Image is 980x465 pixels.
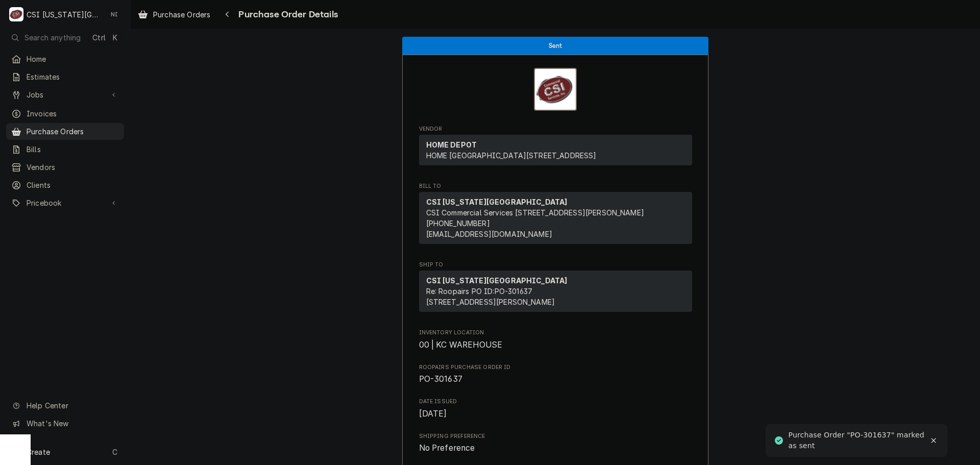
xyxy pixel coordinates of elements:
img: Logo [534,68,577,111]
div: Status [402,37,708,55]
a: Purchase Orders [134,6,214,23]
span: Jobs [27,89,104,100]
span: Sent [549,42,562,49]
span: CSI Commercial Services [STREET_ADDRESS][PERSON_NAME] [426,208,644,217]
div: Ship To [419,271,692,312]
strong: CSI [US_STATE][GEOGRAPHIC_DATA] [426,276,568,285]
span: Purchase Orders [27,126,119,137]
div: Purchase Order Ship To [419,261,692,316]
div: CSI [US_STATE][GEOGRAPHIC_DATA] [27,9,102,20]
span: Roopairs Purchase Order ID [419,363,692,372]
span: Date Issued [419,408,692,420]
span: Re: Roopairs PO ID: PO-301637 [426,287,533,296]
a: Go to Pricebook [6,194,124,211]
div: Purchase Order Vendor [419,125,692,170]
div: Inventory Location [419,329,692,351]
div: Vendor [419,135,692,169]
a: [PHONE_NUMBER] [426,219,490,228]
a: Invoices [6,105,124,122]
div: Vendor [419,135,692,165]
div: Bill To [419,192,692,248]
div: C [9,7,23,21]
div: NI [107,7,121,21]
strong: CSI [US_STATE][GEOGRAPHIC_DATA] [426,198,568,206]
a: Go to What's New [6,415,124,432]
div: CSI Kansas City's Avatar [9,7,23,21]
a: Estimates [6,68,124,85]
a: Clients [6,177,124,193]
span: Shipping Preference [419,432,692,440]
span: PO-301637 [419,374,462,384]
button: Search anythingCtrlK [6,29,124,46]
a: Go to Jobs [6,86,124,103]
a: [EMAIL_ADDRESS][DOMAIN_NAME] [426,230,552,238]
span: K [113,32,117,43]
span: Inventory Location [419,339,692,351]
a: Home [6,51,124,67]
div: Shipping Preference [419,432,692,454]
a: Bills [6,141,124,158]
span: Estimates [27,71,119,82]
span: Inventory Location [419,329,692,337]
span: Purchase Orders [153,9,210,20]
span: No Preference [419,443,475,453]
span: Roopairs Purchase Order ID [419,373,692,385]
div: Purchase Order Bill To [419,182,692,249]
span: Date Issued [419,398,692,406]
span: Ctrl [92,32,106,43]
span: Pricebook [27,198,104,208]
span: 00 | KC WAREHOUSE [419,340,503,350]
span: Home [27,54,119,64]
div: Nate Ingram's Avatar [107,7,121,21]
span: HOME [GEOGRAPHIC_DATA][STREET_ADDRESS] [426,151,597,160]
span: Search anything [24,32,81,43]
span: Vendor [419,125,692,133]
a: Go to Help Center [6,397,124,414]
span: Bills [27,144,119,155]
div: Roopairs Purchase Order ID [419,363,692,385]
span: Clients [27,180,119,190]
span: Help Center [27,400,118,411]
span: Invoices [27,108,119,119]
span: What's New [27,418,118,429]
a: Purchase Orders [6,123,124,140]
span: Shipping Preference [419,442,692,454]
span: Vendors [27,162,119,173]
div: Purchase Order "PO-301637" marked as sent [789,430,925,451]
span: C [112,447,117,457]
span: [DATE] [419,409,447,419]
span: Create [27,448,50,456]
span: Purchase Order Details [235,8,338,21]
div: Date Issued [419,398,692,420]
a: Vendors [6,159,124,176]
span: Ship To [419,261,692,269]
span: Bill To [419,182,692,190]
div: Ship To [419,271,692,316]
span: [STREET_ADDRESS][PERSON_NAME] [426,298,555,306]
div: Bill To [419,192,692,244]
strong: HOME DEPOT [426,140,477,149]
button: Navigate back [219,6,235,22]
